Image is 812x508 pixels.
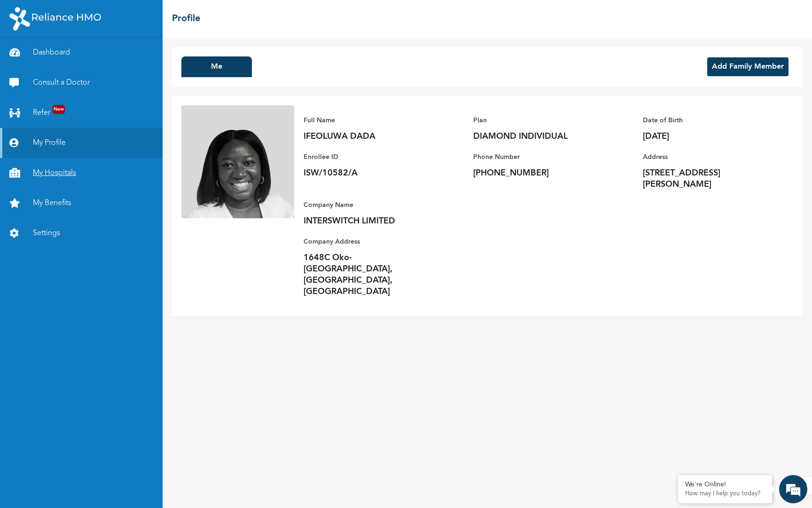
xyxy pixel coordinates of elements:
p: Company Name [304,199,435,211]
p: INTERSWITCH LIMITED [304,215,435,227]
p: Plan [473,115,605,126]
img: RelianceHMO's Logo [9,7,101,31]
div: FAQs [92,319,180,348]
p: [STREET_ADDRESS][PERSON_NAME] [643,167,774,190]
span: We're online! [55,133,130,228]
p: Address [643,151,774,163]
span: New [53,105,65,114]
img: d_794563401_company_1708531726252_794563401 [17,47,38,71]
p: Enrollee ID [304,151,435,163]
img: Enrollee [181,105,294,218]
p: Company Address [304,236,435,247]
span: Conversation [5,335,92,342]
p: ISW/10582/A [304,167,435,179]
p: How may I help you today? [685,490,765,498]
p: DIAMOND INDIVIDUAL [473,131,605,142]
div: Minimize live chat window [154,5,177,27]
p: 1648C Oko-[GEOGRAPHIC_DATA], [GEOGRAPHIC_DATA], [GEOGRAPHIC_DATA] [304,252,435,297]
div: We're Online! [685,481,765,489]
p: Date of Birth [643,115,774,126]
button: Add Family Member [707,57,789,76]
textarea: Type your message and hit 'Enter' [5,286,179,319]
p: IFEOLUWA DADA [304,131,435,142]
h2: Profile [172,12,200,26]
p: Phone Number [473,151,605,163]
div: Chat with us now [49,53,158,65]
p: Full Name [304,115,435,126]
p: [DATE] [643,131,774,142]
p: [PHONE_NUMBER] [473,167,605,179]
button: Me [181,56,252,77]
